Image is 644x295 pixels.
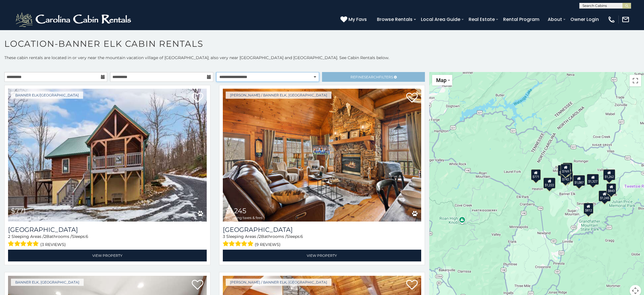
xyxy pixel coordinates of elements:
img: phone-regular-white.png [607,15,616,24]
div: $1,327 [587,174,599,185]
a: Little Elk Lodge $771 including taxes & fees [8,89,207,222]
div: $1,222 [543,178,555,189]
div: $769 [561,164,570,175]
img: White-1-2.png [14,11,134,28]
a: Banner Elk/[GEOGRAPHIC_DATA] [11,92,83,99]
span: Search [364,75,379,79]
a: Add to favorites [406,92,418,104]
button: Toggle fullscreen view [630,75,641,86]
span: including taxes & fees [11,216,48,220]
div: $744 [563,163,572,174]
a: Browse Rentals [374,14,415,24]
span: My Favs [348,16,367,23]
div: $742 [561,172,570,183]
a: RefineSearchFilters [322,72,425,82]
span: (9 reviews) [255,241,281,248]
a: [GEOGRAPHIC_DATA] [8,226,207,234]
img: Little Elk Lodge [8,89,207,222]
span: including taxes & fees [226,216,262,220]
a: Local Area Guide [418,14,463,24]
a: About [545,14,565,24]
div: Sleeping Areas / Bathrooms / Sleeps: [8,234,207,248]
a: My Favs [340,16,368,23]
a: Real Estate [466,14,498,24]
span: 2 [8,234,10,239]
a: [GEOGRAPHIC_DATA] [223,226,421,234]
span: $771 [11,207,26,215]
a: Rental Program [500,14,542,24]
div: $771 [531,169,540,180]
a: [PERSON_NAME] / Banner Elk, [GEOGRAPHIC_DATA] [226,279,331,286]
button: Change map style [432,75,452,86]
a: Add to favorites [192,279,203,291]
div: $1,245 [598,191,610,201]
span: (3 reviews) [40,241,66,248]
img: Boulder Lodge [223,89,421,222]
span: 6 [86,234,88,239]
div: $1,262 [603,169,615,180]
a: View Property [223,250,421,261]
div: $1,087 [573,175,585,186]
div: $523 [557,165,567,176]
span: Map [436,77,446,83]
a: Add to favorites [192,92,203,104]
a: Boulder Lodge $1,245 including taxes & fees [223,89,421,222]
span: Refine Filters [350,75,393,79]
h3: Boulder Lodge [223,226,421,234]
a: Banner Elk, [GEOGRAPHIC_DATA] [11,279,84,286]
span: 6 [300,234,303,239]
div: $812 [583,203,593,214]
span: 2 [259,234,261,239]
a: View Property [8,250,207,261]
a: Owner Login [568,14,602,24]
div: Sleeping Areas / Bathrooms / Sleeps: [223,234,421,248]
span: 3 [223,234,225,239]
div: $843 [606,183,616,194]
a: [PERSON_NAME] / Banner Elk, [GEOGRAPHIC_DATA] [226,92,331,99]
span: 2 [44,234,46,239]
h3: Little Elk Lodge [8,226,207,234]
a: Add to favorites [406,279,418,291]
span: $1,245 [226,207,246,215]
img: mail-regular-white.png [622,15,630,24]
